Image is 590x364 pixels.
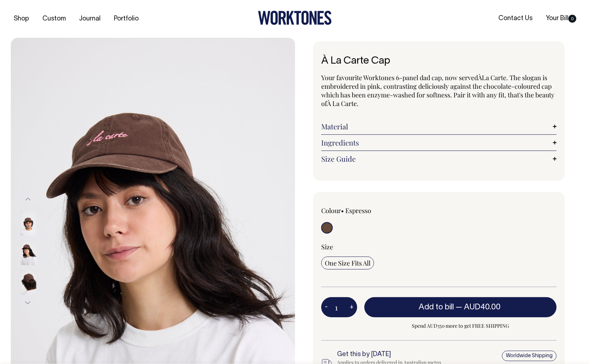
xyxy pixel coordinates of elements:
span: AUD40.00 [464,304,501,311]
span: Add to bill [419,304,454,311]
a: Your Bill0 [543,13,579,24]
button: Previous [23,191,33,207]
span: • [341,206,344,215]
button: - [321,300,331,314]
a: Portfolio [111,13,142,25]
a: Contact Us [495,13,535,24]
span: À [478,73,482,82]
span: One Size Fits All [325,259,370,267]
div: Colour [321,206,415,215]
label: Espresso [345,206,371,215]
span: Spend AUD350 more to get FREE SHIPPING [364,322,557,330]
button: + [346,300,357,314]
a: Material [321,122,557,131]
h1: À La Carte Cap [321,56,557,67]
span: 0 [568,15,576,23]
h6: Get this by [DATE] [337,351,450,358]
span: — [456,304,502,311]
img: espresso [20,269,36,295]
a: Ingredients [321,138,557,147]
a: Journal [76,13,103,25]
img: espresso [20,211,36,236]
div: Size [321,243,557,251]
button: Next [23,295,33,311]
p: Your favourite Worktones 6-panel dad cap, now served La Carte. The slogan is embroidered in pink,... [321,73,557,108]
a: Shop [11,13,32,25]
a: Custom [40,13,69,25]
button: Add to bill —AUD40.00 [364,297,557,317]
input: One Size Fits All [321,257,374,269]
span: nzyme-washed for softness. Pair it with any fit, that's the beauty of À La Carte. [321,91,554,108]
img: espresso [20,240,36,265]
a: Size Guide [321,155,557,163]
